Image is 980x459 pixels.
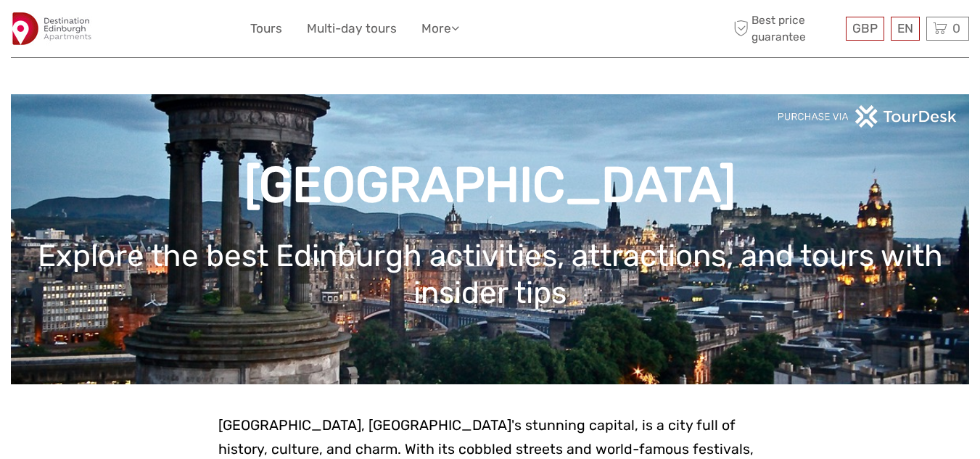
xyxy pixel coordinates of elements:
[11,11,94,46] img: 2975-d8c356c1-1139-4765-9adb-83c46dbfa04d_logo_small.jpg
[421,18,459,39] a: More
[33,156,947,215] h1: [GEOGRAPHIC_DATA]
[777,105,958,128] img: PurchaseViaTourDeskwhite.png
[950,21,963,36] span: 0
[891,17,920,41] div: EN
[730,12,842,44] span: Best price guarantee
[852,21,878,36] span: GBP
[307,18,397,39] a: Multi-day tours
[250,18,282,39] a: Tours
[33,238,947,311] h1: Explore the best Edinburgh activities, attractions, and tours with insider tips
